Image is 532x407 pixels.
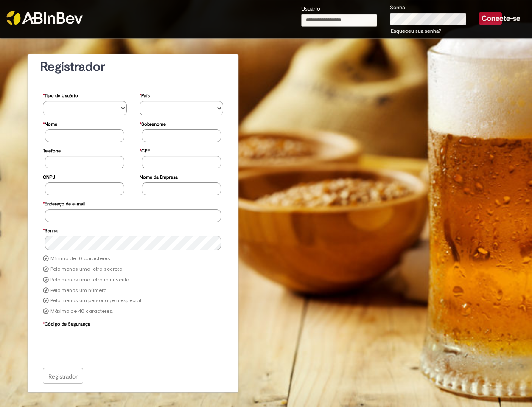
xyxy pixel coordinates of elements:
font: Registrador [40,59,105,75]
font: Máximo de 40 caracteres. [50,308,113,314]
font: País [141,93,150,99]
font: Senha [45,227,58,234]
font: Usuário [301,5,320,12]
img: ABInbev-white.png [6,11,83,25]
font: Senha [390,4,405,11]
font: Nome [45,121,57,127]
font: Pelo menos um número. [50,287,107,294]
a: Esqueceu sua senha? [391,28,441,34]
font: Tipo de Usuário [45,93,78,99]
font: Mínimo de 10 caracteres. [50,255,111,262]
button: Conecte-se [479,12,502,25]
font: Pelo menos um personagem especial. [50,297,142,304]
font: Conecte-se [482,14,520,23]
font: Código de Segurança [45,321,90,327]
font: CPF [141,148,150,154]
font: Pelo menos uma letra secreta. [50,266,123,272]
font: Endereço de e-mail [45,201,85,207]
iframe: reCAPTCHA [45,329,174,362]
font: Telefone [43,148,61,154]
font: Sobrenome [141,121,166,127]
font: Pelo menos uma letra minúscula. [50,276,130,283]
font: CNPJ [43,174,55,180]
font: Nome da Empresa [140,174,178,180]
